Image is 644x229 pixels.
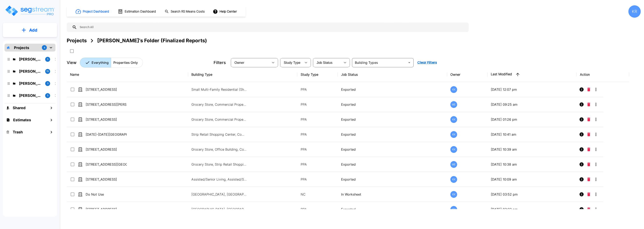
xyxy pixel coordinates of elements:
[592,205,600,213] button: More-Options
[97,37,207,44] div: [PERSON_NAME]'s Folder (Finalized Reports)
[235,61,244,64] span: Owner
[491,192,573,197] p: [DATE] 03:52 pm
[341,147,444,152] p: Exported
[450,131,457,138] div: KK
[77,23,467,32] input: Search All
[86,102,127,107] p: [STREET_ADDRESS][PERSON_NAME]
[341,132,444,137] p: Exported
[188,67,297,82] th: Building Type
[341,117,444,122] p: Exported
[171,9,205,14] h1: Search RS Means Costs
[586,145,592,153] button: Delete
[341,192,444,197] p: In Worksheet
[592,85,600,94] button: More-Options
[116,7,158,16] button: Estimation Dashboard
[450,116,457,123] div: KK
[450,176,457,183] div: KK
[214,60,226,66] p: Filters
[68,47,76,55] button: SelectAll
[491,207,573,212] p: [DATE] 03:22 pm
[314,57,341,68] div: Select
[301,132,335,137] p: PPA
[577,145,586,153] button: Info
[450,101,457,108] div: ME
[47,94,48,97] p: 5
[86,162,127,167] p: [STREET_ADDRESS][GEOGRAPHIC_DATA][STREET_ADDRESS]
[13,129,23,135] h1: Trash
[191,117,247,122] p: Grocery Store, Commercial Property Site
[29,27,37,33] p: Add
[191,102,247,107] p: Grocery Store, Commercial Property Site
[86,132,127,137] p: [DATE]-[DATE][GEOGRAPHIC_DATA]
[592,160,600,168] button: More-Options
[67,37,87,44] div: Projects
[577,160,586,168] button: Info
[592,175,600,183] button: More-Options
[491,147,573,152] p: [DATE] 10:39 am
[577,67,629,82] th: Action
[491,177,573,182] p: [DATE] 10:09 am
[19,93,42,98] p: Jon's Folder
[586,205,592,213] button: Delete
[5,5,55,17] img: Logo
[191,162,247,167] p: Grocery Store, Strip Retail Shopping Center, Commercial Property Site, Commercial Property Site
[191,132,247,137] p: Strip Retail Shopping Center, Commercial Property Site
[491,87,573,92] p: [DATE] 12:07 pm
[592,130,600,139] button: More-Options
[416,58,439,67] button: Clear Filters
[191,177,247,182] p: Assisted/Senior Living, Assisted/Senior Living Site
[341,102,444,107] p: Exported
[577,190,586,198] button: Info
[586,130,592,139] button: Delete
[491,132,573,137] p: [DATE] 10:41 am
[301,117,335,122] p: PPA
[14,45,29,50] p: Projects
[577,85,586,94] button: Info
[577,115,586,124] button: Info
[586,100,592,109] button: Delete
[586,85,592,94] button: Delete
[113,60,138,65] p: Properties Only
[592,145,600,153] button: More-Options
[86,87,127,92] p: [STREET_ADDRESS]
[86,192,127,197] p: Do Not Use
[628,5,641,18] div: KR
[191,207,247,212] p: [GEOGRAPHIC_DATA], [GEOGRAPHIC_DATA]
[86,117,127,122] p: [STREET_ADDRESS]
[406,60,412,65] button: Open
[341,177,444,182] p: Exported
[447,67,488,82] th: Owner
[450,86,457,93] div: KK
[586,190,592,198] button: Delete
[488,67,577,82] th: Last Modified
[301,207,335,212] p: PPA
[450,191,457,198] div: KK
[297,67,338,82] th: Study Type
[491,102,573,107] p: [DATE] 09:25 am
[74,7,111,16] button: Project Dashboard
[281,57,302,68] div: Select
[341,87,444,92] p: Exported
[577,100,586,109] button: Info
[3,24,57,36] button: Add
[191,87,247,92] p: Small Multi-Family Residential (Short Term Residential Rental), Small Multi-Family Residential Site
[341,162,444,167] p: Exported
[577,175,586,183] button: Info
[301,177,335,182] p: PPA
[111,58,143,68] button: Properties Only
[586,160,592,168] button: Delete
[577,130,586,139] button: Info
[450,146,457,153] div: KK
[125,9,156,14] h1: Estimation Dashboard
[317,61,332,64] span: Job Status
[47,57,48,61] p: 5
[450,206,457,213] div: KK
[212,8,238,15] button: Help Center
[47,82,48,85] p: 3
[19,69,42,74] p: Kristina's Folder (Finalized Reports)
[586,175,592,183] button: Delete
[301,147,335,152] p: PPA
[191,192,247,197] p: [GEOGRAPHIC_DATA], [GEOGRAPHIC_DATA]
[19,81,42,86] p: M.E. Folder
[232,57,269,68] div: Select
